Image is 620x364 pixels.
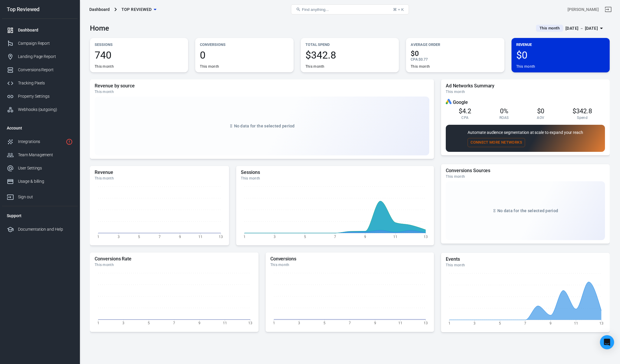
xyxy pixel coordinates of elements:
[95,176,224,181] div: This month
[411,64,430,69] div: This month
[349,321,351,325] tspan: 7
[474,321,476,325] tspan: 3
[66,138,73,145] svg: 1 networks not verified yet
[531,24,610,33] button: This month[DATE] － [DATE]
[95,83,429,89] h5: Revenue by source
[448,321,450,325] tspan: 1
[2,77,78,90] a: Tracking Pixels
[198,235,203,239] tspan: 11
[573,107,592,115] span: $342.8
[248,321,252,325] tspan: 13
[537,107,544,115] span: $0
[499,321,501,325] tspan: 5
[393,7,404,12] div: ⌘ + K
[2,103,78,116] a: Webhooks (outgoing)
[305,64,325,69] div: This month
[461,115,468,120] span: CPA
[18,40,73,46] div: Campaign Report
[364,235,366,239] tspan: 9
[446,99,452,106] div: Google Ads
[244,235,246,239] tspan: 1
[223,321,227,325] tspan: 11
[2,162,78,175] a: User Settings
[411,50,499,57] span: $0
[446,256,605,262] h5: Events
[274,235,276,239] tspan: 3
[121,6,152,13] span: Top Reviewed
[18,27,73,33] div: Dashboard
[95,89,429,94] div: This month
[374,321,376,325] tspan: 9
[97,235,99,239] tspan: 1
[2,50,78,63] a: Landing Page Report
[241,176,429,181] div: This month
[550,321,552,325] tspan: 9
[159,235,161,239] tspan: 7
[468,138,525,147] button: Connect More Networks
[97,321,99,325] tspan: 1
[2,188,78,204] a: Sign out
[119,4,159,15] button: Top Reviewed
[95,41,183,48] p: Sessions
[18,80,73,86] div: Tracking Pixels
[446,174,605,179] div: This month
[302,7,329,12] span: Find anything...
[323,321,325,325] tspan: 5
[599,321,603,325] tspan: 13
[411,41,499,48] p: Average Order
[446,83,605,89] h5: Ad Networks Summary
[2,7,78,12] div: Top Reviewed
[18,194,73,200] div: Sign out
[516,64,535,69] div: This month
[200,64,219,69] div: This month
[198,321,200,325] tspan: 9
[499,115,509,120] span: ROAS
[200,41,289,48] p: Conversions
[18,54,73,60] div: Landing Page Report
[2,148,78,162] a: Team Management
[446,168,605,174] h5: Conversions Sources
[2,90,78,103] a: Property Settings
[424,321,428,325] tspan: 13
[398,321,402,325] tspan: 11
[118,235,120,239] tspan: 3
[18,139,63,145] div: Integrations
[18,178,73,185] div: Usage & billing
[291,4,409,14] button: Find anything...⌘ + K
[446,99,605,106] div: Google
[95,169,224,175] h5: Revenue
[89,6,110,12] div: Dashboard
[459,107,471,115] span: $4.2
[524,321,527,325] tspan: 7
[90,24,109,32] h3: Home
[2,209,78,223] li: Support
[2,24,78,37] a: Dashboard
[2,37,78,50] a: Campaign Report
[334,235,336,239] tspan: 7
[138,235,140,239] tspan: 5
[2,63,78,77] a: Conversions Report
[304,235,306,239] tspan: 5
[574,321,578,325] tspan: 11
[2,121,78,135] li: Account
[446,89,605,94] div: This month
[95,64,114,69] div: This month
[419,57,428,62] span: $0.77
[200,50,289,60] span: 0
[394,235,398,239] tspan: 11
[122,321,124,325] tspan: 3
[219,235,223,239] tspan: 13
[600,335,614,349] div: Open Intercom Messenger
[234,124,295,128] span: No data for the selected period
[468,129,583,136] p: Automate audience segmentation at scale to expand your reach
[568,6,599,13] div: Account id: vBYNLn0g
[18,165,73,171] div: User Settings
[565,25,598,32] div: [DATE] － [DATE]
[500,107,508,115] span: 0%
[270,262,430,267] div: This month
[18,107,73,113] div: Webhooks (outgoing)
[270,256,430,262] h5: Conversions
[18,67,73,73] div: Conversions Report
[18,93,73,99] div: Property Settings
[298,321,300,325] tspan: 3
